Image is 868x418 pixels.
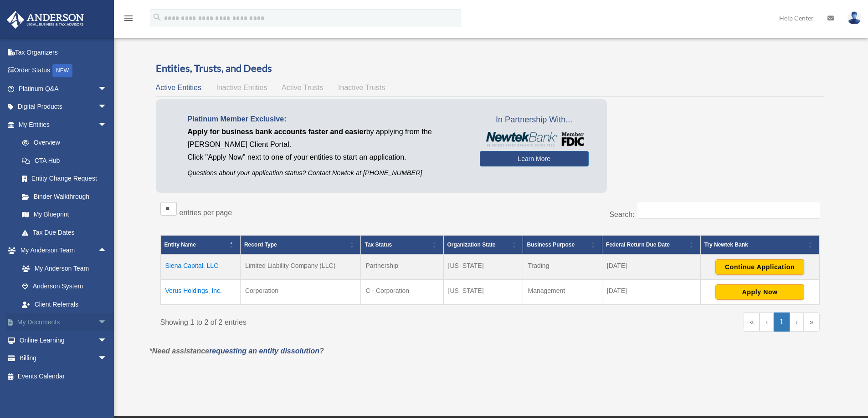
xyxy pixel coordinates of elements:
button: Apply Now [715,284,804,300]
span: Organization State [447,242,496,248]
a: Anderson System [13,277,121,296]
td: Limited Liability Company (LLC) [240,254,360,280]
span: Tax Status [365,242,392,248]
th: Record Type: Activate to sort [240,236,360,255]
em: *Need assistance ? [149,347,324,355]
span: arrow_drop_down [98,80,116,98]
th: Business Purpose: Activate to sort [523,236,602,255]
th: Organization State: Activate to sort [443,236,523,255]
img: User Pic [847,11,861,25]
span: Entity Name [164,242,196,248]
a: Online Learningarrow_drop_down [6,331,121,349]
td: C - Corporation [361,280,443,305]
td: Management [523,280,602,305]
th: Entity Name: Activate to invert sorting [160,236,240,255]
span: Record Type [244,242,277,248]
a: requesting an entity dissolution [209,347,319,355]
a: My Entitiesarrow_drop_down [6,116,116,134]
a: Overview [13,134,112,152]
td: [DATE] [602,254,700,280]
th: Federal Return Due Date: Activate to sort [602,236,700,255]
span: Inactive Trusts [338,84,385,91]
img: Anderson Advisors Platinum Portal [4,11,87,29]
span: In Partnership With... [480,113,589,127]
a: CTA Hub [13,151,116,170]
a: Client Referrals [13,295,121,313]
a: Digital Productsarrow_drop_down [6,98,121,116]
span: arrow_drop_down [98,98,116,116]
span: Federal Return Due Date [606,242,670,248]
a: Next [790,312,804,332]
button: Continue Application [715,259,804,275]
a: Binder Walkthrough [13,187,116,206]
a: Tax Due Dates [13,223,116,242]
td: Siena Capital, LLC [160,254,240,280]
span: Apply for business bank accounts faster and easier [188,128,366,136]
span: Active Entities [156,84,201,91]
p: Questions about your application status? Contact Newtek at [PHONE_NUMBER] [188,167,466,179]
i: search [152,12,162,22]
span: arrow_drop_down [98,116,116,134]
div: Showing 1 to 2 of 2 entries [160,312,483,329]
p: Platinum Member Exclusive: [188,113,466,126]
a: My Blueprint [13,206,116,224]
td: [US_STATE] [443,280,523,305]
a: Order StatusNEW [6,61,121,80]
p: Click "Apply Now" next to one of your entities to start an application. [188,151,466,164]
td: [US_STATE] [443,254,523,280]
th: Try Newtek Bank : Activate to sort [700,236,819,255]
a: Billingarrow_drop_down [6,349,121,368]
a: My Documentsarrow_drop_down [6,313,121,332]
div: Try Newtek Bank [704,239,806,250]
a: Last [804,312,820,332]
a: Tax Organizers [6,43,121,61]
span: Active Trusts [282,84,324,91]
span: arrow_drop_down [98,331,116,350]
img: NewtekBankLogoSM.png [484,132,584,146]
span: Inactive Entities [216,84,267,91]
p: by applying from the [PERSON_NAME] Client Portal. [188,126,466,151]
span: arrow_drop_down [98,349,116,368]
a: Previous [760,312,774,332]
a: Events Calendar [6,367,121,385]
a: Learn More [480,151,589,166]
span: arrow_drop_up [98,242,116,260]
i: menu [123,13,134,24]
a: Entity Change Request [13,170,116,188]
td: [DATE] [602,280,700,305]
a: My Anderson Teamarrow_drop_up [6,242,121,260]
a: My Anderson Team [13,259,121,277]
span: Business Purpose [527,242,575,248]
td: Verus Holdings, Inc. [160,280,240,305]
a: Platinum Q&Aarrow_drop_down [6,80,121,98]
span: arrow_drop_down [98,313,116,332]
label: Search: [609,211,634,218]
div: NEW [52,64,72,77]
label: entries per page [180,209,232,217]
h3: Entities, Trusts, and Deeds [156,61,824,76]
th: Tax Status: Activate to sort [361,236,443,255]
a: 1 [774,312,790,332]
td: Partnership [361,254,443,280]
a: menu [123,16,134,24]
td: Corporation [240,280,360,305]
td: Trading [523,254,602,280]
a: First [744,312,760,332]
